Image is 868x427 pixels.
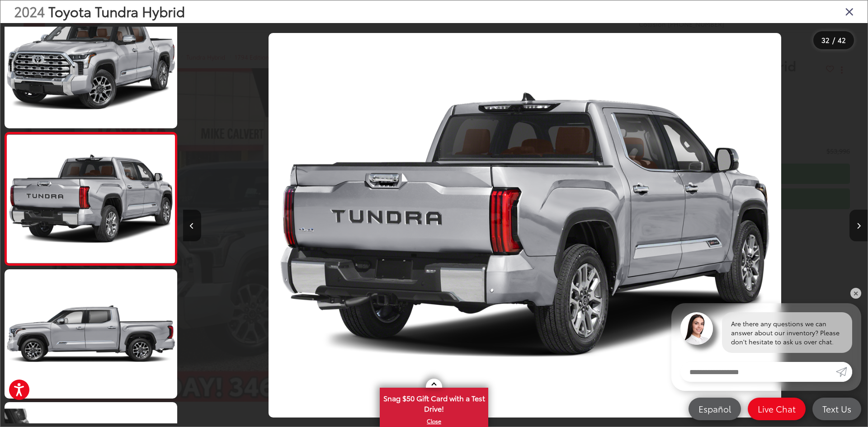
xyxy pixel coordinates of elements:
span: / [831,37,836,43]
i: Close gallery [845,5,854,17]
img: Agent profile photo [680,312,713,345]
span: Español [694,403,736,414]
img: 2024 Toyota Tundra Hybrid 1794 Edition [5,135,176,263]
span: 2024 [14,1,45,21]
button: Next image [849,210,868,241]
img: 2024 Toyota Tundra Hybrid 1794 Edition [3,268,179,400]
div: Are there any questions we can answer about our inventory? Please don't hesitate to ask us over c... [722,312,852,353]
span: 42 [838,35,846,45]
a: Submit [836,362,852,382]
a: Live Chat [748,398,806,420]
input: Enter your message [680,362,836,382]
img: 2024 Toyota Tundra Hybrid 1794 Edition [269,33,781,418]
a: Text Us [812,398,861,420]
span: Live Chat [753,403,800,414]
span: 32 [821,35,830,45]
span: Toyota Tundra Hybrid [48,1,185,21]
span: Snag $50 Gift Card with a Test Drive! [381,389,487,416]
a: Español [689,398,741,420]
button: Previous image [183,210,201,241]
div: 2024 Toyota Tundra Hybrid 1794 Edition 31 [183,33,867,418]
span: Text Us [818,403,856,414]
